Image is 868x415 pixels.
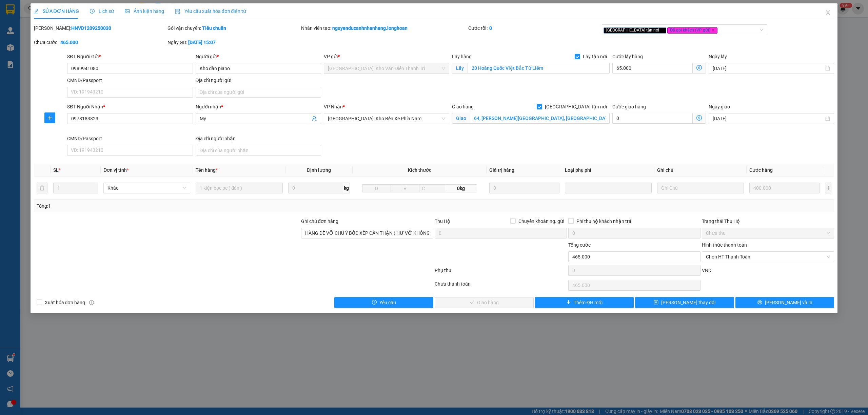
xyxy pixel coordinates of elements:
div: Gói vận chuyển: [167,24,300,32]
span: Tổng cước [568,242,591,248]
input: Địa chỉ của người nhận [196,145,321,156]
span: Giá trị hàng [489,167,514,173]
button: Close [818,3,837,22]
b: 465.000 [60,40,78,45]
div: Địa chỉ người nhận [196,135,321,142]
span: Chọn HT Thanh Toán [706,252,830,262]
input: R [391,184,419,192]
span: Hà Nội: Kho Văn Điển Thanh Trì [328,63,445,74]
button: exclamation-circleYêu cầu [334,297,433,308]
span: Đã gọi khách (VP gửi) [667,27,718,34]
span: dollar-circle [696,65,702,70]
input: 0 [489,183,559,193]
div: Cước rồi : [468,24,600,32]
input: VD: Bàn, Ghế [196,183,282,193]
button: plusThêm ĐH mới [535,297,634,308]
span: Nha Trang: Kho Bến Xe Phía Nam [328,113,445,124]
span: Cước hàng [749,167,773,173]
button: save[PERSON_NAME] thay đổi [635,297,734,308]
img: icon [175,9,180,14]
button: plus [825,183,831,193]
input: Ngày lấy [713,65,824,72]
input: Lấy tận nơi [468,63,610,74]
div: Người gửi [196,53,321,60]
span: close [660,28,664,32]
input: Ghi Chú [657,183,744,193]
input: Giao tận nơi [470,113,610,124]
span: [PERSON_NAME] thay đổi [661,299,715,306]
b: 0 [489,25,492,31]
span: Yêu cầu xuất hóa đơn điện tử [175,8,246,14]
button: printer[PERSON_NAME] và In [735,297,834,308]
span: Yêu cầu [379,299,396,306]
span: Lấy [452,63,468,74]
div: Chưa cước : [34,39,166,46]
button: checkGiao hàng [435,297,534,308]
div: Phụ thu [434,267,568,278]
div: Tổng: 1 [37,202,335,210]
input: Ngày giao [713,115,824,122]
div: Người nhận [196,103,321,110]
input: C [419,184,445,192]
input: Ghi chú đơn hàng [301,228,433,238]
th: Loại phụ phí [562,164,654,177]
b: HNVD1209250030 [71,25,111,31]
input: Địa chỉ của người gửi [196,87,321,98]
span: Giao [452,113,470,124]
span: Ảnh kiện hàng [125,8,164,14]
span: kg [343,183,350,193]
label: Cước lấy hàng [612,54,643,59]
span: exclamation-circle [372,300,377,305]
div: Nhân viên tạo: [301,24,467,32]
span: Thu Hộ [435,219,450,224]
span: Lịch sử [90,8,114,14]
input: D [362,184,391,192]
span: Xuất hóa đơn hàng [42,299,88,306]
span: printer [757,300,762,305]
span: user-add [312,116,317,121]
span: VND [702,268,711,273]
span: SL [53,167,59,173]
div: CMND/Passport [67,77,193,84]
span: picture [125,9,130,14]
label: Ngày lấy [709,54,727,59]
span: Lấy hàng [452,54,472,59]
span: Thêm ĐH mới [574,299,603,306]
div: SĐT Người Gửi [67,53,193,60]
span: dollar-circle [696,115,702,121]
button: plus [44,112,55,123]
span: Phí thu hộ khách nhận trả [574,217,634,225]
div: Ngày GD: [167,39,300,46]
b: nguyenducanhnhanhang.longhoan [332,25,408,31]
input: Cước giao hàng [612,113,693,124]
input: Cước lấy hàng [612,63,693,74]
b: [DATE] 15:07 [188,40,216,45]
label: Cước giao hàng [612,104,646,109]
span: Khác [107,183,186,193]
div: Địa chỉ người gửi [196,77,321,84]
span: clock-circle [90,9,95,14]
span: VP Nhận [324,104,343,109]
th: Ghi chú [654,164,747,177]
span: close [825,10,831,15]
label: Hình thức thanh toán [702,242,747,248]
span: plus [566,300,571,305]
span: Tên hàng [196,167,218,173]
span: save [654,300,658,305]
span: Lấy tận nơi [580,53,610,60]
span: Kích thước [408,167,431,173]
b: Tiêu chuẩn [202,25,226,31]
div: [PERSON_NAME]: [34,24,166,32]
span: Đơn vị tính [103,167,129,173]
span: [GEOGRAPHIC_DATA] tận nơi [542,103,610,110]
span: Giao hàng [452,104,474,109]
div: VP gửi [324,53,449,60]
div: Chưa thanh toán [434,280,568,292]
span: info-circle [89,300,94,305]
span: edit [34,9,39,14]
span: Chuyển khoản ng. gửi [516,217,567,225]
button: delete [37,183,47,193]
span: close [711,28,715,32]
div: SĐT Người Nhận [67,103,193,110]
span: Chưa thu [706,228,830,238]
